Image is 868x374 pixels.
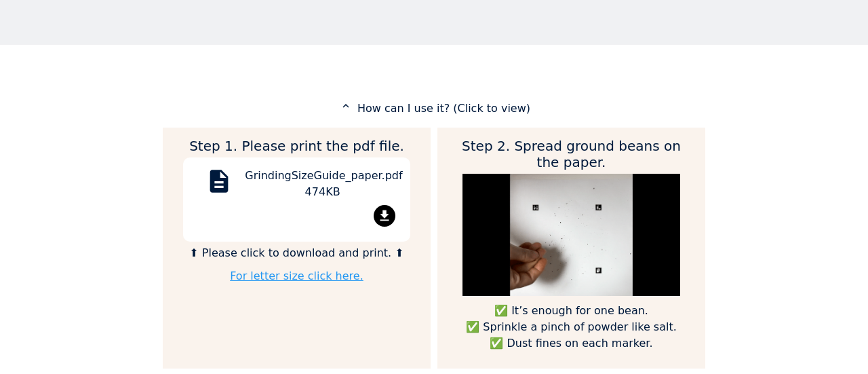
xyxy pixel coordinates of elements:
img: guide [462,174,680,296]
mat-icon: expand_less [338,100,354,112]
mat-icon: description [203,168,235,200]
p: ⬆ Please click to download and print. ⬆ [183,245,410,261]
mat-icon: file_download [374,205,395,227]
div: GrindingSizeGuide_paper.pdf 474KB [245,168,400,205]
a: For letter size click here. [230,269,363,282]
p: ✅ It’s enough for one bean. ✅ Sprinkle a pinch of powder like salt. ✅ Dust fines on each marker. [458,303,685,352]
p: How can I use it? (Click to view) [163,100,705,117]
h2: Step 1. Please print the pdf file. [183,138,410,154]
h2: Step 2. Spread ground beans on the paper. [458,138,685,170]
